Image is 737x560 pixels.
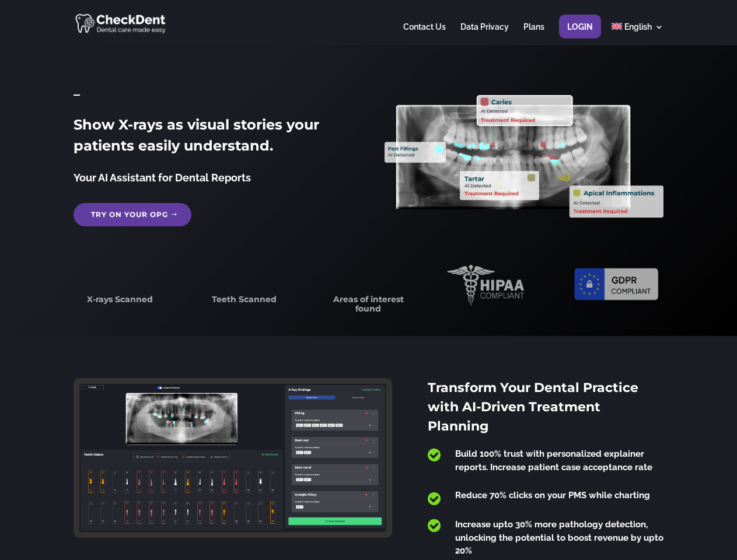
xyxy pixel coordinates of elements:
[612,23,663,45] a: English
[74,203,191,226] a: Try on your OPG
[74,171,251,184] span: Your AI Assistant for Dental Reports
[567,23,593,45] a: Login
[428,380,638,434] span: Transform Your Dental Practice with AI-Driven Treatment Planning
[455,449,652,473] span: Build 100% trust with personalized explainer reports. Increase patient case acceptance rate
[523,23,544,45] a: Plans
[428,518,441,533] span: 
[428,447,441,463] span: 
[455,490,650,501] span: Reduce 70% clicks on your PMS while charting
[428,491,441,506] span: 
[74,82,80,98] span: _
[403,23,446,45] a: Contact Us
[624,22,652,32] span: English
[460,23,509,45] a: Data Privacy
[323,295,415,319] h3: Areas of interest found
[198,295,290,310] h3: Teeth Scanned
[455,519,663,556] span: Increase upto 30% more pathology detection, unlocking the potential to boost revenue by upto 20%
[74,114,352,162] h2: Show X-rays as visual stories your patients easily understand.
[75,12,167,34] img: CheckDent AI
[385,95,663,218] img: X_Ray_annotated
[74,295,166,310] h3: X-rays Scanned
